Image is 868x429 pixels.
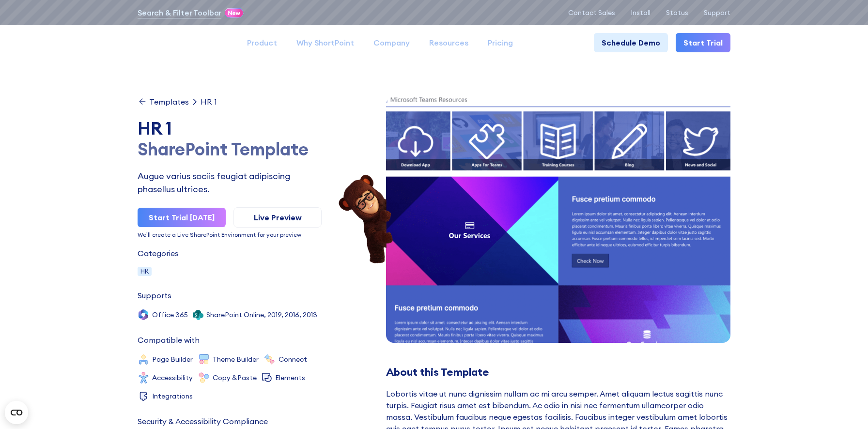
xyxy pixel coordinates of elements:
[138,417,268,425] div: Security & Accessibility Compliance
[233,207,322,228] a: Live Preview
[138,336,200,344] div: Compatible with
[478,33,523,52] a: Pricing
[364,33,419,52] a: Company
[419,33,478,52] a: Resources
[138,139,322,160] div: SharePoint Template
[138,267,152,276] div: HR
[247,37,277,48] div: Product
[594,33,668,52] a: Schedule Demo
[5,401,28,424] button: Open CMP widget
[152,356,193,363] div: Page Builder
[201,98,217,106] div: HR 1
[568,9,615,16] a: Contact Sales
[279,356,307,363] div: Connect
[149,98,189,106] div: Templates
[138,232,322,238] div: We’ll create a Live SharePoint Environment for your preview
[152,393,193,399] div: Integrations
[287,33,364,52] a: Why ShortPoint
[275,374,305,381] div: Elements
[213,356,259,363] div: Theme Builder
[138,118,322,139] div: HR 1
[237,33,287,52] a: Product
[138,169,322,196] div: Augue varius sociis feugiat adipiscing phasellus ultrices.
[704,9,730,16] a: Support
[138,291,171,299] div: Supports
[666,9,688,16] a: Status
[631,9,651,16] a: Install
[138,97,189,107] a: Templates
[296,37,354,48] div: Why ShortPoint
[206,311,317,318] div: SharePoint Online, 2019, 2016, 2013
[386,366,730,378] div: About this Template
[152,374,193,381] div: Accessibility
[138,208,226,227] a: Start Trial [DATE]
[373,37,410,48] div: Company
[213,374,257,381] div: Copy &Paste
[138,7,221,18] a: Search & Filter Toolbar
[488,37,513,48] div: Pricing
[429,37,468,48] div: Resources
[152,311,188,318] div: Office 365
[676,33,730,52] a: Start Trial
[138,249,179,257] div: Categories
[820,383,868,429] iframe: Chat Widget
[138,34,228,51] a: Home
